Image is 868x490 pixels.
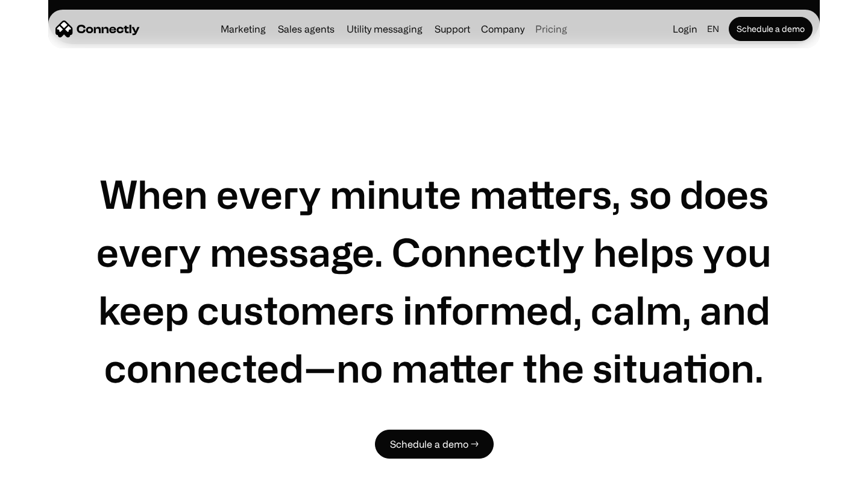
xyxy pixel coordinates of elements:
div: Company [477,21,528,37]
a: Schedule a demo → [375,430,494,459]
a: Schedule a demo [729,17,813,41]
div: en [707,21,719,37]
ul: Language list [24,469,72,486]
a: Marketing [216,24,271,34]
a: Support [430,24,475,34]
a: Pricing [530,24,572,34]
a: Login [668,21,702,37]
h1: When every minute matters, so does every message. Connectly helps you keep customers informed, ca... [96,165,772,396]
aside: Language selected: English [12,468,72,486]
div: Company [481,21,524,37]
a: Utility messaging [342,24,427,34]
a: home [55,20,140,38]
div: en [702,21,726,37]
a: Sales agents [273,24,339,34]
